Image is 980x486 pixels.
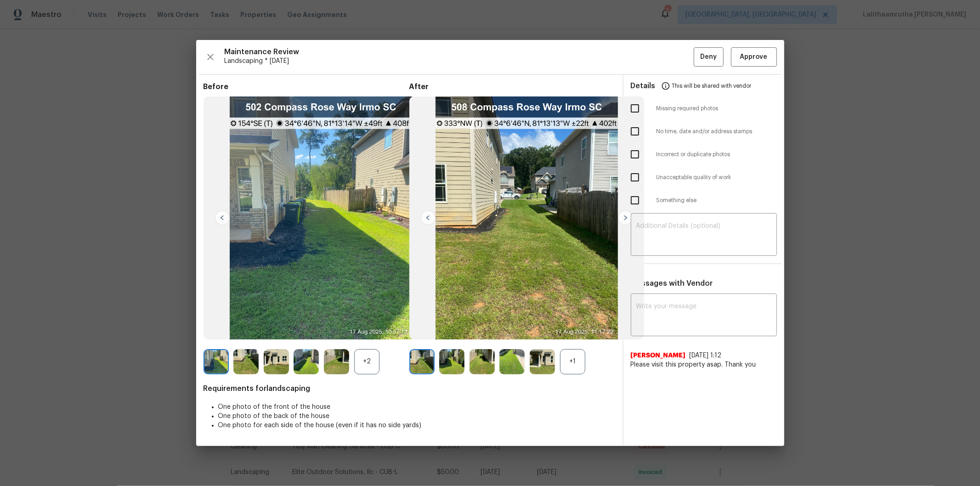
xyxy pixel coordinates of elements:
[657,197,777,204] span: Something else
[731,47,777,67] button: Approve
[354,349,380,374] div: +2
[657,128,777,136] span: No time, date and/or address stamps
[623,143,784,166] div: Incorrect or duplicate photos
[623,166,784,189] div: Unacceptable quality of work
[204,82,409,91] span: Before
[560,349,585,374] div: +1
[623,120,784,143] div: No time, date and/or address stamps
[225,47,694,57] span: Maintenance Review
[204,384,615,393] span: Requirements for landscaping
[409,82,615,91] span: After
[694,47,724,67] button: Deny
[631,360,777,369] span: Please visit this property asap. Thank you
[631,75,656,97] span: Details
[700,51,717,63] span: Deny
[218,412,615,421] li: One photo of the back of the house
[421,210,436,225] img: left-chevron-button-url
[657,151,777,158] span: Incorrect or duplicate photos
[218,402,615,412] li: One photo of the front of the house
[657,174,777,181] span: Unacceptable quality of work
[657,105,777,113] span: Missing required photos
[672,75,752,97] span: This will be shared with vendor
[623,189,784,212] div: Something else
[215,210,230,225] img: left-chevron-button-url
[618,210,633,225] img: right-chevron-button-url
[690,352,722,359] span: [DATE] 1:12
[631,351,686,360] span: [PERSON_NAME]
[740,51,768,63] span: Approve
[631,280,713,287] span: Messages with Vendor
[218,421,615,430] li: One photo for each side of the house (even if it has no side yards)
[225,57,694,66] span: Landscaping * [DATE]
[623,97,784,120] div: Missing required photos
